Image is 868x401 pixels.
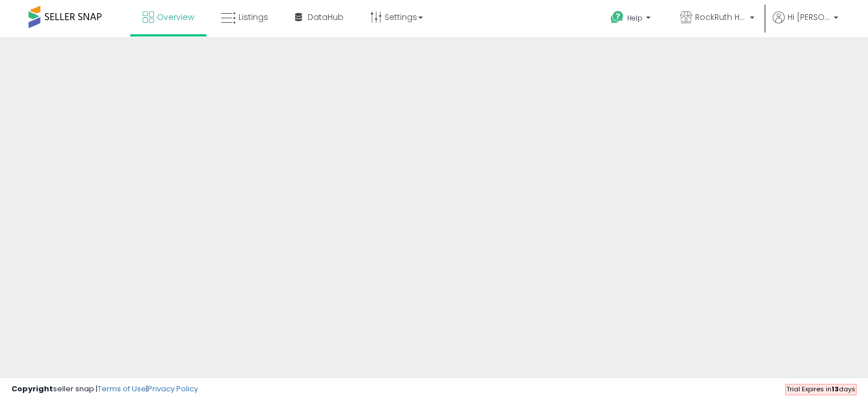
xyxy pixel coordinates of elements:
a: Hi [PERSON_NAME] [773,11,838,37]
strong: Copyright [11,383,53,394]
b: 13 [831,384,839,394]
span: RockRuth HVAC E-Commerce [695,11,746,23]
span: Hi [PERSON_NAME] [788,11,830,23]
span: DataHub [308,11,344,23]
a: Terms of Use [98,383,146,394]
i: Get Help [610,10,624,25]
a: Privacy Policy [148,383,198,394]
span: Trial Expires in days [786,384,855,394]
div: seller snap | | [11,384,198,395]
span: Listings [239,11,268,23]
span: Overview [157,11,194,23]
a: Help [601,2,662,37]
span: Help [627,13,643,23]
